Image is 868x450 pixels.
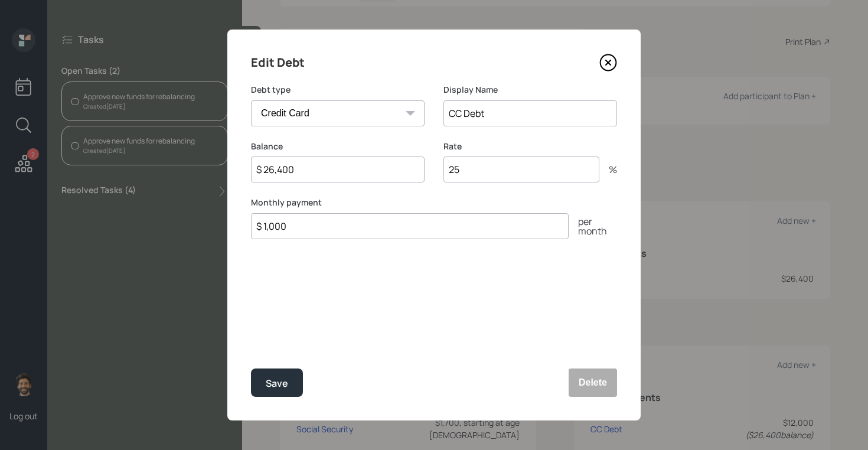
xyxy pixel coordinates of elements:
[251,369,303,397] button: Save
[443,141,617,152] label: Rate
[251,53,305,72] h4: Edit Debt
[443,84,617,96] label: Display Name
[251,84,425,96] label: Debt type
[251,141,425,152] label: Balance
[251,197,617,208] label: Monthly payment
[569,217,617,236] div: per month
[266,376,288,392] div: Save
[569,369,617,397] button: Delete
[599,165,617,174] div: %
